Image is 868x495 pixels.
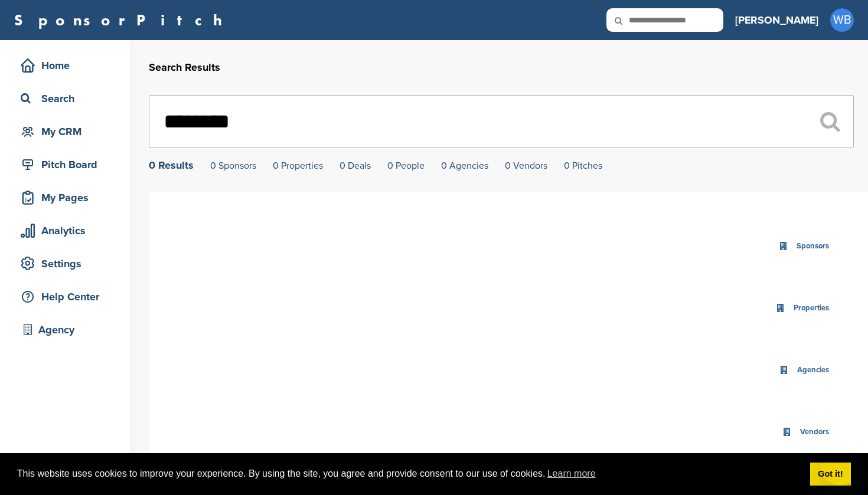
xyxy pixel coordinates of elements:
[18,220,118,241] div: Analytics
[12,85,118,112] a: Search
[546,465,598,483] a: learn more about cookies
[18,55,118,76] div: Home
[12,250,118,277] a: Settings
[12,184,118,211] a: My Pages
[210,160,256,172] a: 0 Sponsors
[12,151,118,178] a: Pitch Board
[12,316,118,343] a: Agency
[14,12,230,28] a: SponsorPitch
[12,118,118,145] a: My CRM
[12,52,118,79] a: Home
[340,160,371,172] a: 0 Deals
[810,463,851,486] a: dismiss cookie message
[830,8,854,32] span: WB
[12,217,118,244] a: Analytics
[794,363,832,377] div: Agencies
[149,60,854,76] h2: Search Results
[18,253,118,274] div: Settings
[149,160,194,171] div: 0 Results
[387,160,425,172] a: 0 People
[505,160,547,172] a: 0 Vendors
[18,286,118,307] div: Help Center
[564,160,602,172] a: 0 Pitches
[735,7,818,33] a: [PERSON_NAME]
[18,88,118,109] div: Search
[797,425,832,439] div: Vendors
[18,187,118,208] div: My Pages
[18,154,118,175] div: Pitch Board
[791,301,832,315] div: Properties
[273,160,323,172] a: 0 Properties
[18,319,118,340] div: Agency
[794,240,832,253] div: Sponsors
[821,448,859,486] iframe: Button to launch messaging window
[17,465,801,483] span: This website uses cookies to improve your experience. By using the site, you agree and provide co...
[12,283,118,310] a: Help Center
[735,12,818,28] h3: [PERSON_NAME]
[441,160,488,172] a: 0 Agencies
[18,121,118,142] div: My CRM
